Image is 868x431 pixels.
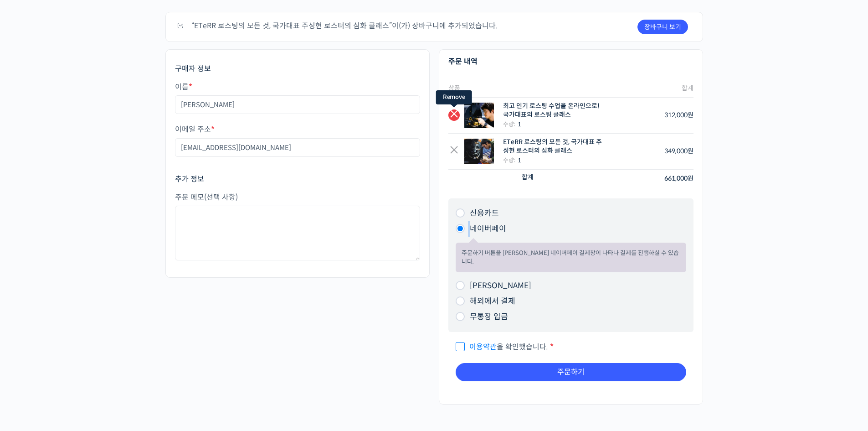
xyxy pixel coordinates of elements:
[448,145,460,157] a: Remove this item
[83,303,94,311] span: 대화
[448,109,460,121] a: Remove this item
[688,147,693,155] span: 원
[165,12,703,42] div: “ETeRR 로스팅의 모든 것, 국가대표 주성현 로스터의 심화 클래스”이(가) 장바구니에 추가되었습니다.
[456,342,548,352] span: 을 확인했습니다.
[175,193,420,202] label: 주문 메모
[175,64,420,74] h3: 구매자 정보
[175,125,420,134] label: 이메일 주소
[448,57,693,67] h3: 주문 내역
[118,289,175,312] a: 설정
[175,83,420,91] label: 이름
[664,147,693,155] bdi: 349,000
[503,119,602,129] div: 수량:
[462,249,680,266] p: 주문하기 버튼을 [PERSON_NAME] 네이버페이 결제창이 나타나 결제를 진행하실 수 있습니다.
[141,303,152,310] span: 설정
[637,20,688,34] a: 장바구니 보기
[607,79,693,98] th: 합계
[470,296,515,306] label: 해외에서 결제
[448,79,608,98] th: 상품
[470,312,508,322] label: 무통장 입금
[175,174,420,184] h3: 추가 정보
[518,156,521,164] strong: 1
[60,289,118,312] a: 대화
[3,289,60,312] a: 홈
[664,174,693,182] bdi: 661,000
[518,120,521,128] strong: 1
[469,342,497,352] a: 이용약관
[204,192,238,202] span: (선택 사항)
[189,82,192,92] abbr: 필수
[29,303,34,310] span: 홈
[503,138,602,156] div: ETeRR 로스팅의 모든 것, 국가대표 주성현 로스터의 심화 클래스
[664,111,693,119] bdi: 312,000
[211,125,215,134] abbr: 필수
[550,342,554,352] abbr: 필수
[688,174,693,182] span: 원
[175,138,420,157] input: username@domain.com
[470,281,531,291] label: [PERSON_NAME]
[456,363,686,381] button: 주문하기
[470,224,506,234] label: 네이버페이
[470,208,499,218] label: 신용카드
[503,102,602,119] div: 최고 인기 로스팅 수업을 온라인으로! 국가대표의 로스팅 클래스
[503,156,602,165] div: 수량:
[448,170,608,187] th: 합계
[688,111,693,119] span: 원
